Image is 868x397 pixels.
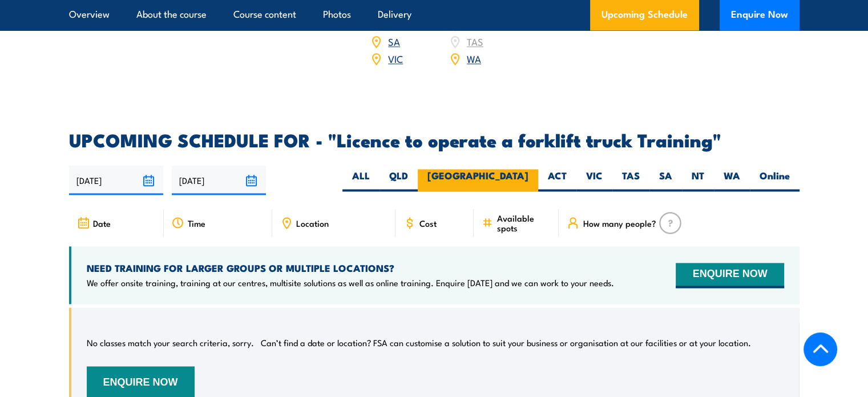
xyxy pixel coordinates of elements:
a: VIC [388,51,403,65]
a: WA [467,51,481,65]
label: QLD [380,169,418,191]
span: Available spots [496,213,551,232]
span: Cost [419,218,437,228]
span: Location [296,218,329,228]
p: We offer onsite training, training at our centres, multisite solutions as well as online training... [87,277,614,288]
label: ACT [538,169,576,191]
input: To date [172,166,266,195]
label: SA [649,169,682,191]
p: Can’t find a date or location? FSA can customise a solution to suit your business or organisation... [261,337,751,348]
label: Online [750,169,800,191]
h2: UPCOMING SCHEDULE FOR - "Licence to operate a forklift truck Training" [69,131,800,147]
label: TAS [612,169,649,191]
span: Date [93,218,111,228]
h4: NEED TRAINING FOR LARGER GROUPS OR MULTIPLE LOCATIONS? [87,262,614,274]
label: WA [714,169,750,191]
label: ALL [342,169,380,191]
p: No classes match your search criteria, sorry. [87,337,254,348]
label: NT [682,169,714,191]
input: From date [69,166,163,195]
label: [GEOGRAPHIC_DATA] [418,169,538,191]
button: ENQUIRE NOW [676,263,784,288]
a: SA [388,34,400,48]
span: How many people? [583,218,656,228]
span: Time [188,218,205,228]
label: VIC [576,169,612,191]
